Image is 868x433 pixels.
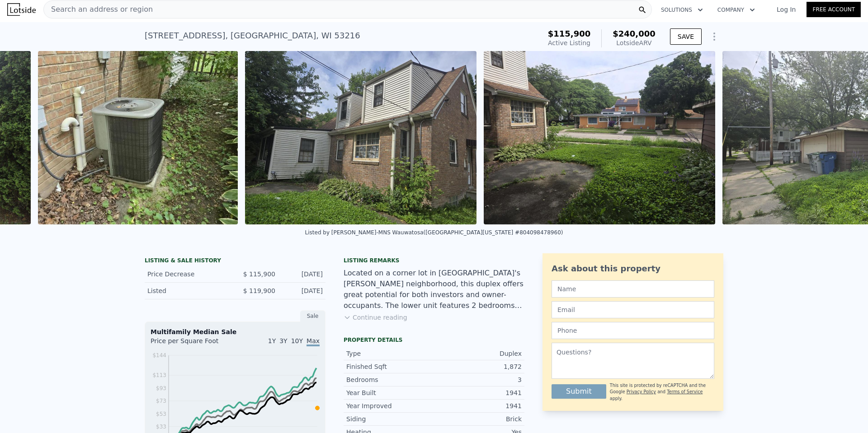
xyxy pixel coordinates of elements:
[346,388,434,397] div: Year Built
[613,29,656,38] span: $240,000
[152,352,166,359] tspan: $144
[434,401,522,410] div: 1941
[243,270,275,278] span: $ 115,900
[44,4,153,15] span: Search an address or region
[610,382,714,402] div: This site is protected by reCAPTCHA and the Google and apply.
[344,313,407,322] button: Continue reading
[552,322,714,339] input: Phone
[283,270,323,279] div: [DATE]
[245,51,476,224] img: Sale: 167499589 Parcel: 101442106
[434,388,522,397] div: 1941
[147,270,228,279] div: Price Decrease
[346,375,434,384] div: Bedrooms
[552,262,714,275] div: Ask about this property
[291,337,303,345] span: 10Y
[305,229,563,236] div: Listed by [PERSON_NAME]-MNS Wauwatosa ([GEOGRAPHIC_DATA][US_STATE] #804098478960)
[156,398,166,404] tspan: $73
[552,301,714,318] input: Email
[434,349,522,358] div: Duplex
[548,29,591,38] span: $115,900
[667,389,703,394] a: Terms of Service
[434,362,522,371] div: 1,872
[300,310,325,322] div: Sale
[670,28,702,45] button: SAVE
[156,411,166,417] tspan: $53
[434,414,522,424] div: Brick
[434,375,522,384] div: 3
[613,38,656,47] div: Lotside ARV
[484,51,715,224] img: Sale: 167499589 Parcel: 101442106
[283,286,323,295] div: [DATE]
[766,5,807,14] a: Log In
[151,336,235,351] div: Price per Square Foot
[152,372,166,378] tspan: $113
[807,2,861,17] a: Free Account
[156,424,166,430] tspan: $33
[627,389,656,394] a: Privacy Policy
[346,362,434,371] div: Finished Sqft
[7,3,36,16] img: Lotside
[344,257,524,264] div: Listing remarks
[147,286,228,295] div: Listed
[243,287,275,294] span: $ 119,900
[38,51,238,224] img: Sale: 167499589 Parcel: 101442106
[268,337,276,345] span: 1Y
[346,349,434,358] div: Type
[344,268,524,311] div: Located on a corner lot in [GEOGRAPHIC_DATA]'s [PERSON_NAME] neighborhood, this duplex offers gre...
[548,39,590,47] span: Active Listing
[156,385,166,391] tspan: $93
[705,28,723,46] button: Show Options
[344,336,524,344] div: Property details
[151,327,320,336] div: Multifamily Median Sale
[710,2,762,18] button: Company
[145,257,325,266] div: LISTING & SALE HISTORY
[279,337,287,345] span: 3Y
[346,414,434,424] div: Siding
[552,384,606,399] button: Submit
[346,401,434,410] div: Year Improved
[145,29,360,42] div: [STREET_ADDRESS] , [GEOGRAPHIC_DATA] , WI 53216
[307,337,320,346] span: Max
[654,2,710,18] button: Solutions
[552,280,714,298] input: Name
